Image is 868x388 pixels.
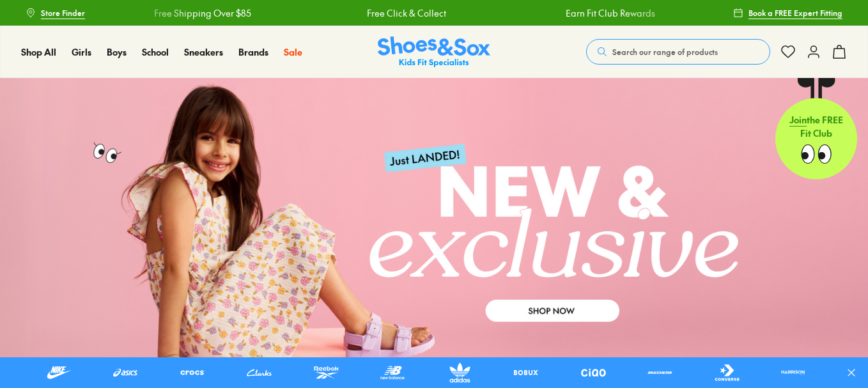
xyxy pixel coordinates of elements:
p: the FREE Fit Club [775,103,857,150]
span: Girls [72,45,91,58]
span: Store Finder [41,7,85,19]
a: Book a FREE Expert Fitting [733,1,842,24]
span: Sale [284,45,302,58]
span: Sneakers [184,45,223,58]
a: School [142,45,169,59]
a: Shop All [21,45,56,59]
span: Join [789,113,807,126]
span: Brands [238,45,268,58]
span: Search our range of products [612,46,718,58]
a: Free Click & Collect [366,6,446,20]
span: School [142,45,169,58]
span: Book a FREE Expert Fitting [748,7,842,19]
a: Shoes & Sox [378,36,490,68]
button: Search our range of products [586,39,770,65]
span: Boys [107,45,127,58]
a: Brands [238,45,268,59]
a: Earn Fit Club Rewards [565,6,655,20]
a: Free Shipping Over $85 [153,6,250,20]
span: Shop All [21,45,56,58]
a: Jointhe FREE Fit Club [775,77,857,180]
a: Store Finder [26,1,85,24]
a: Sale [284,45,302,59]
a: Sneakers [184,45,223,59]
a: Boys [107,45,127,59]
a: Girls [72,45,91,59]
img: SNS_Logo_Responsive.svg [378,36,490,68]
